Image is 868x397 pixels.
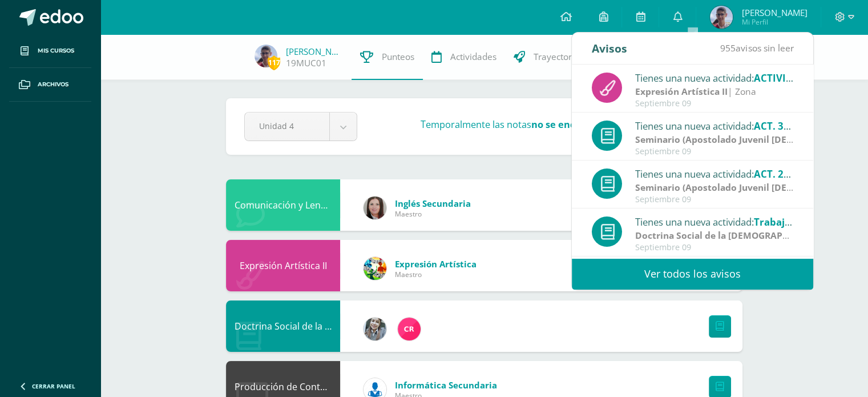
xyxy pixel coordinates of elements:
strong: no se encuentran disponibles [531,118,668,131]
span: Punteos [382,51,414,63]
strong: Expresión Artística II [635,85,728,98]
span: Maestro [395,209,471,219]
div: | Zona [635,181,794,194]
div: Septiembre 09 [635,243,794,252]
div: Septiembre 09 [635,99,794,109]
div: | Zona [635,133,794,146]
span: Mi Perfil [741,17,807,27]
div: | Zona [635,229,794,242]
a: Unidad 4 [245,113,357,141]
img: 108c31ba970ce73aae4c542f034b0b86.png [710,6,733,29]
img: 159e24a6ecedfdf8f489544946a573f0.png [364,257,386,280]
span: Cerrar panel [32,382,75,390]
div: Doctrina Social de la Iglesia [226,300,340,352]
span: Mis cursos [38,46,74,55]
a: 19MUC01 [286,57,326,69]
div: Comunicación y Lenguaje L3 Inglés [226,179,340,231]
span: Inglés Secundaria [395,198,471,209]
img: 8af0450cf43d44e38c4a1497329761f3.png [364,197,386,219]
div: Tienes una nueva actividad: [635,214,794,229]
a: Trayectoria [505,34,588,80]
a: Archivos [9,68,91,102]
div: Septiembre 09 [635,195,794,204]
div: | Zona [635,85,794,98]
span: Expresión Artística [395,258,477,270]
strong: Doctrina Social de la [DEMOGRAPHIC_DATA] [635,229,829,242]
span: Actividades [450,51,496,63]
span: Trabajo Final [754,215,815,228]
a: Mis cursos [9,34,91,68]
a: Punteos [352,34,423,80]
span: Archivos [38,80,68,89]
a: Actividades [423,34,505,80]
span: 955 [720,42,736,54]
h3: Temporalmente las notas . [421,118,670,131]
span: avisos sin leer [720,42,793,54]
span: ACTIVIDAD [754,71,806,85]
span: Unidad 4 [259,113,315,139]
span: Trayectoria [534,51,579,63]
img: 866c3f3dc5f3efb798120d7ad13644d9.png [398,318,421,340]
div: Expresión Artística II [226,240,340,291]
a: [PERSON_NAME] [286,46,343,57]
span: 117 [268,55,280,70]
div: Septiembre 09 [635,147,794,157]
div: Tienes una nueva actividad: [635,70,794,85]
span: [PERSON_NAME] [741,7,807,18]
img: cba4c69ace659ae4cf02a5761d9a2473.png [364,318,386,340]
span: Informática Secundaria [395,379,497,391]
img: 108c31ba970ce73aae4c542f034b0b86.png [255,45,277,67]
span: Maestro [395,270,477,279]
div: Tienes una nueva actividad: [635,166,794,181]
div: Tienes una nueva actividad: [635,118,794,133]
a: Ver todos los avisos [572,258,813,290]
div: Avisos [592,33,627,64]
